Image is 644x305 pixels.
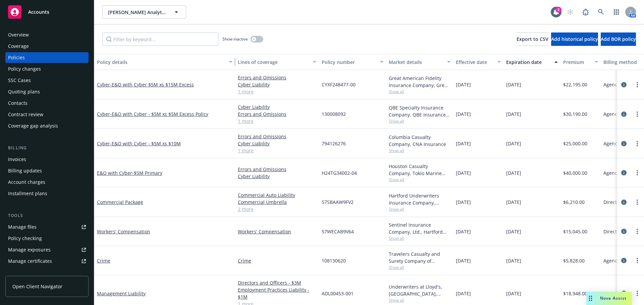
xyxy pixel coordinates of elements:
[5,41,89,52] a: Coverage
[5,29,89,40] a: Overview
[563,169,587,176] span: $40,000.00
[603,228,617,235] span: Direct
[517,36,548,42] span: Export to CSV
[456,140,471,147] span: [DATE]
[620,110,628,118] a: circleInformation
[5,256,89,266] a: Manage certificates
[110,140,181,147] span: - E&O with Cyber - $5M xs $10M
[389,192,450,206] div: Hartford Underwriters Insurance Company, Hartford Insurance Group
[238,192,316,199] a: Commercial Auto Liability
[238,147,316,154] a: 1 more
[506,110,521,118] span: [DATE]
[389,134,450,148] div: Columbia Casualty Company, CNA Insurance
[8,177,45,187] div: Account charges
[600,295,627,301] span: Nova Assist
[8,267,42,278] div: Manage claims
[594,5,608,19] a: Search
[322,140,346,147] span: 794126276
[238,199,316,206] a: Commercial Umbrella
[563,290,587,297] span: $18,948.00
[633,198,641,206] a: more
[389,206,450,212] span: Show all
[238,133,316,140] a: Errors and Omissions
[633,169,641,177] a: more
[238,173,316,180] a: Cyber Liability
[620,289,628,297] a: circleInformation
[386,54,453,70] button: Market details
[456,110,471,118] span: [DATE]
[633,289,641,297] a: more
[620,169,628,177] a: circleInformation
[389,221,450,235] div: Sentinel Insurance Company, Ltd., Hartford Insurance Group
[110,81,194,88] span: - E&O with Cyber $5M xs $15M Excess
[238,118,316,125] a: 1 more
[389,75,450,89] div: Great American Fidelity Insurance Company, Great American Insurance Group
[389,104,450,118] div: QBE Specialty Insurance Company, QBE Insurance Group
[389,250,450,264] div: Travelers Casualty and Surety Company of America, Travelers Insurance
[389,297,450,303] span: Show all
[456,199,471,206] span: [DATE]
[506,290,521,297] span: [DATE]
[633,81,641,89] a: more
[620,227,628,235] a: circleInformation
[453,54,503,70] button: Effective date
[97,228,150,235] a: Workers' Compensation
[389,177,450,182] span: Show all
[620,81,628,89] a: circleInformation
[8,86,40,97] div: Quoting plans
[8,41,29,52] div: Coverage
[97,290,146,297] a: Management Liability
[601,32,636,46] button: Add BOR policy
[238,88,316,95] a: 1 more
[551,36,598,42] span: Add historical policy
[456,169,471,176] span: [DATE]
[5,145,89,151] div: Billing
[563,81,587,88] span: $22,195.00
[506,199,521,206] span: [DATE]
[633,227,641,235] a: more
[8,222,37,232] div: Manage files
[5,75,89,86] a: SSC Cases
[97,140,181,147] a: Cyber
[222,36,248,42] span: Show inactive
[5,64,89,74] a: Policy changes
[603,59,641,66] div: Billing method
[389,89,450,94] span: Show all
[620,198,628,206] a: circleInformation
[238,228,316,235] a: Workers' Compensation
[563,228,587,235] span: $15,045.00
[586,292,632,305] button: Nova Assist
[97,111,208,117] a: Cyber
[5,222,89,232] a: Manage files
[579,5,592,19] a: Report a Bug
[12,283,62,290] span: Open Client Navigator
[8,121,58,131] div: Coverage gap analysis
[319,54,386,70] button: Policy number
[102,32,218,46] input: Filter by keyword...
[506,169,521,176] span: [DATE]
[563,59,591,66] div: Premium
[620,256,628,264] a: circleInformation
[322,81,356,88] span: CYXF248477-00
[586,292,595,305] div: Drag to move
[389,264,450,270] span: Show all
[5,86,89,97] a: Quoting plans
[5,233,89,244] a: Policy checking
[5,3,89,21] a: Accounts
[238,140,316,147] a: Cyber Liability
[238,59,309,66] div: Lines of coverage
[555,7,561,13] div: 2
[322,228,354,235] span: 57WECAB9V64
[456,81,471,88] span: [DATE]
[563,199,585,206] span: $6,210.00
[110,111,208,117] span: - E&O with Cyber - $5M xs $5M Excess Policy
[8,188,47,199] div: Installment plans
[8,256,52,266] div: Manage certificates
[97,81,194,88] a: Cyber
[322,59,376,66] div: Policy number
[108,9,166,16] span: [PERSON_NAME] Analytics, Inc.
[94,54,235,70] button: Policy details
[322,110,346,118] span: 130008092
[8,154,26,165] div: Invoices
[560,54,601,70] button: Premium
